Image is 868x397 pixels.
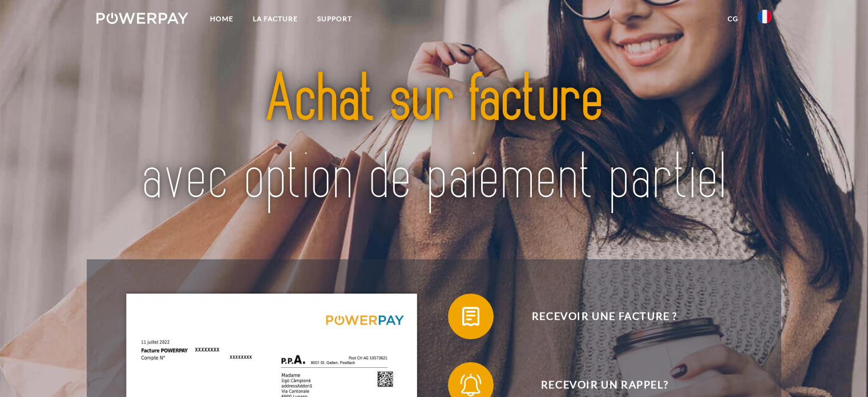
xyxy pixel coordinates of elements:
[243,9,308,29] a: LA FACTURE
[457,302,485,331] img: qb_bill.svg
[465,294,744,339] span: Recevoir une facture ?
[448,294,745,339] button: Recevoir une facture ?
[308,9,362,29] a: Support
[718,9,748,29] a: CG
[758,10,772,23] img: fr
[130,40,738,238] img: title-powerpay_fr.svg
[96,13,188,24] img: logo-powerpay-white.svg
[200,9,243,29] a: Home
